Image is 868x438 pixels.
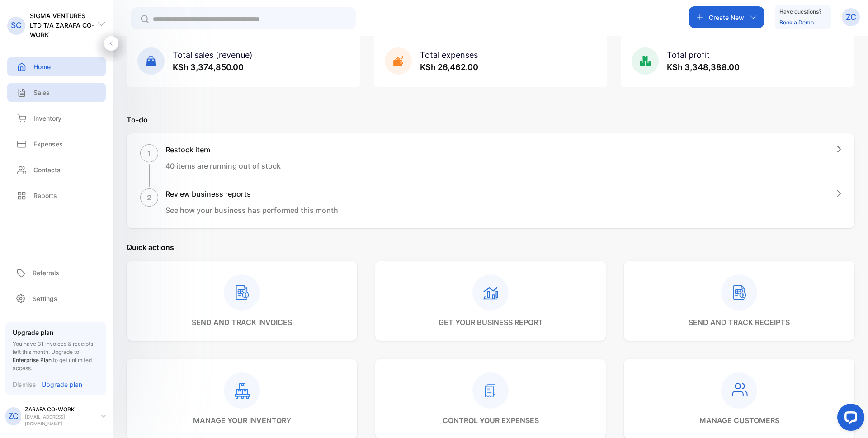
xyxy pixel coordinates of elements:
p: SC [11,19,22,31]
p: Upgrade plan [42,380,82,389]
iframe: LiveChat chat widget [830,400,868,438]
span: Total profit [667,50,710,60]
p: See how your business has performed this month [165,205,338,216]
h1: Restock item [165,144,281,155]
p: Have questions? [779,7,821,16]
p: ZC [8,410,19,422]
p: Home [33,62,51,71]
a: Book a Demo [779,19,814,26]
span: KSh 3,348,388.00 [667,62,740,72]
span: Upgrade to to get unlimited access. [13,349,92,372]
p: Inventory [33,113,61,123]
button: ZC [842,6,860,28]
p: send and track invoices [192,317,292,328]
p: Create New [709,13,744,22]
span: Total expenses [420,50,478,60]
p: You have 31 invoices & receipts left this month. [13,340,99,372]
p: manage your inventory [193,415,291,426]
p: control your expenses [443,415,539,426]
p: 40 items are running out of stock [165,160,281,171]
p: manage customers [699,415,779,426]
p: ZARAFA CO-WORK [25,405,94,414]
span: KSh 3,374,850.00 [173,62,244,72]
span: Total sales (revenue) [173,50,253,60]
p: Dismiss [13,380,36,389]
button: Create New [689,6,764,28]
p: ZC [846,11,856,23]
p: Expenses [33,139,63,149]
p: Reports [33,191,57,200]
p: Upgrade plan [13,328,99,337]
p: get your business report [439,317,543,328]
p: 2 [147,192,151,203]
p: Sales [33,88,50,97]
h1: Review business reports [165,188,338,199]
p: SIGMA VENTURES LTD T/A ZARAFA CO-WORK [30,11,97,39]
p: Settings [33,294,57,303]
p: 1 [147,148,151,159]
span: Enterprise Plan [13,357,52,363]
p: [EMAIL_ADDRESS][DOMAIN_NAME] [25,414,94,427]
span: KSh 26,462.00 [420,62,478,72]
p: To-do [127,114,854,125]
p: Referrals [33,268,59,278]
p: Contacts [33,165,61,174]
p: Quick actions [127,242,854,253]
p: send and track receipts [689,317,790,328]
a: Upgrade plan [36,380,82,389]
